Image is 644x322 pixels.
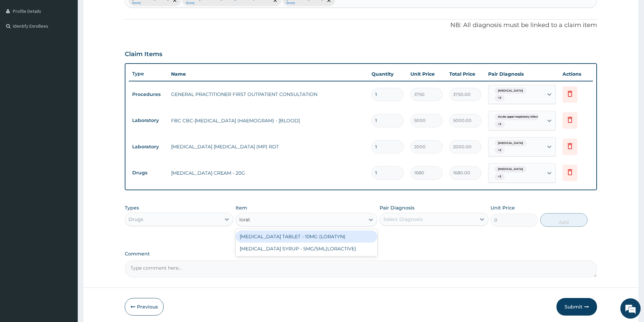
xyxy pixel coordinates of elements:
small: Query [132,1,169,5]
span: + 2 [495,95,505,101]
th: Type [129,68,168,80]
span: + 2 [495,173,505,180]
label: Item [236,204,247,211]
td: GENERAL PRACTITIONER FIRST OUTPATIENT CONSULTATION [168,88,368,101]
h3: Claim Items [125,51,162,58]
textarea: Type your message and hit 'Enter' [3,184,129,208]
th: Total Price [446,67,485,81]
span: + 2 [495,121,505,128]
span: [MEDICAL_DATA] [495,140,526,147]
td: Procedures [129,88,168,101]
div: Minimize live chat window [111,3,127,20]
small: Query [286,1,323,5]
button: Submit [556,298,597,316]
div: [MEDICAL_DATA] TABLET - 10MG (LORATYN) [236,230,377,243]
th: Pair Diagnosis [485,67,559,81]
img: d_794563401_company_1708531726252_794563401 [13,34,27,51]
td: [MEDICAL_DATA] CREAM - 20G [168,166,368,180]
button: Previous [125,298,164,316]
span: [MEDICAL_DATA] [495,166,526,173]
td: FBC CBC-[MEDICAL_DATA] (HAEMOGRAM) - [BLOOD] [168,114,368,127]
th: Name [168,67,368,81]
td: [MEDICAL_DATA] [MEDICAL_DATA] (MP) RDT [168,140,368,153]
label: Comment [125,251,597,257]
div: Drugs [128,216,143,223]
th: Actions [559,67,593,81]
div: Chat with us now [35,38,114,47]
label: Pair Diagnosis [380,204,414,211]
button: Add [540,213,588,227]
div: [MEDICAL_DATA] SYRUP - 5MG/5ML(LORACTIVE) [236,243,377,255]
td: Laboratory [129,141,168,153]
div: Select Diagnosis [383,216,423,223]
p: NB: All diagnosis must be linked to a claim item [125,21,597,30]
td: Drugs [129,167,168,179]
span: + 2 [495,147,505,154]
span: We're online! [39,85,93,153]
th: Quantity [368,67,407,81]
span: [MEDICAL_DATA] [495,88,526,94]
th: Unit Price [407,67,446,81]
td: Laboratory [129,114,168,127]
small: Query [186,1,269,5]
label: Unit Price [491,204,515,211]
span: Acute upper respiratory infect... [495,114,544,120]
label: Types [125,205,139,211]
